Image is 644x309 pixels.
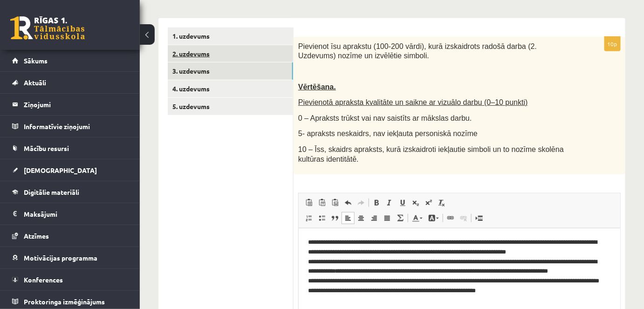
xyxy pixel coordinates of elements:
[342,212,355,224] a: По левому краю
[355,197,368,209] a: Повторить (Ctrl+Y)
[422,197,435,209] a: Надстрочный индекс
[298,130,478,137] span: 5- apraksts neskaidrs, nav iekļauta personiskā nozīme
[12,203,128,225] a: Maksājumi
[302,212,315,224] a: Вставить / удалить нумерованный список
[425,212,442,224] a: Цвет фона
[24,188,79,196] span: Digitālie materiāli
[12,116,128,137] a: Informatīvie ziņojumi
[315,212,329,224] a: Вставить / удалить маркированный список
[302,197,315,209] a: Вставить (Ctrl+V)
[298,83,336,91] span: Vērtēšana.
[409,212,425,224] a: Цвет текста
[168,62,293,80] a: 3. uzdevums
[355,212,368,224] a: По центру
[435,197,448,209] a: Убрать форматирование
[409,197,422,209] a: Подстрочный индекс
[342,197,355,209] a: Отменить (Ctrl+Z)
[12,159,128,181] a: [DEMOGRAPHIC_DATA]
[444,212,457,224] a: Вставить/Редактировать ссылку (Ctrl+K)
[329,212,342,224] a: Цитата
[12,269,128,290] a: Konferences
[457,212,470,224] a: Убрать ссылку
[168,80,293,97] a: 4. uzdevums
[298,114,472,122] span: 0 – Apraksts trūkst vai nav saistīts ar mākslas darbu.
[24,78,46,87] span: Aktuāli
[168,98,293,115] a: 5. uzdevums
[381,212,394,224] a: По ширине
[24,56,48,65] span: Sākums
[24,297,105,306] span: Proktoringa izmēģinājums
[394,212,407,224] a: Математика
[12,137,128,159] a: Mācību resursi
[24,275,63,284] span: Konferences
[298,98,528,106] span: Pievienotā apraksta kvalitāte un saikne ar vizuālo darbu (0–10 punkti)
[368,212,381,224] a: По правому краю
[168,27,293,45] a: 1. uzdevums
[298,42,537,60] span: Pievienot īsu aprakstu (100-200 vārdi), kurā izskaidrots radošā darba (2. Uzdevums) nozīme un izv...
[12,181,128,203] a: Digitālie materiāli
[396,197,409,209] a: Подчеркнутый (Ctrl+U)
[24,116,128,137] legend: Informatīvie ziņojumi
[10,16,85,40] a: Rīgas 1. Tālmācības vidusskola
[24,94,128,115] legend: Ziņojumi
[12,72,128,93] a: Aktuāli
[315,197,329,209] a: Вставить только текст (Ctrl+Shift+V)
[12,94,128,115] a: Ziņojumi
[12,247,128,268] a: Motivācijas programma
[24,203,128,225] legend: Maksājumi
[24,144,69,152] span: Mācību resursi
[168,45,293,62] a: 2. uzdevums
[329,197,342,209] a: Вставить из Word
[24,166,97,174] span: [DEMOGRAPHIC_DATA]
[604,36,621,51] p: 10p
[370,197,383,209] a: Полужирный (Ctrl+B)
[24,232,49,240] span: Atzīmes
[473,212,486,224] a: Вставить разрыв страницы для печати
[24,254,97,262] span: Motivācijas programma
[298,145,564,163] span: 10 – Īss, skaidrs apraksts, kurā izskaidroti iekļautie simboli un to nozīme skolēna kultūras iden...
[383,197,396,209] a: Курсив (Ctrl+I)
[12,225,128,247] a: Atzīmes
[12,50,128,71] a: Sākums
